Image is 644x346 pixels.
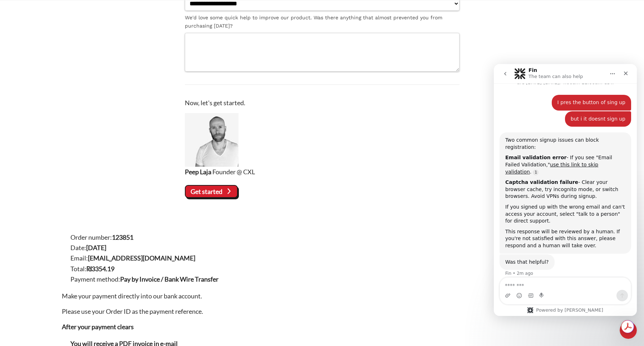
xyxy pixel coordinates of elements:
bdi: 3354.19 [87,265,114,273]
img: Peep Laja, Founder @ CXL [185,113,239,167]
p: Make your payment directly into our bank account. [62,291,582,301]
strong: [EMAIL_ADDRESS][DOMAIN_NAME] [88,254,195,262]
span: Founder @ CXL [212,168,255,176]
span: ₪ [87,265,92,273]
li: Total: [70,264,582,274]
p: Please use your Order ID as the payment reference. [62,306,582,317]
li: Payment method: [70,274,582,284]
strong: [DATE] [86,244,106,252]
strong: Pay by Invoice / Bank Wire Transfer [120,275,218,283]
li: Date: [70,243,582,253]
strong: After your payment clears [62,323,134,331]
strong: 123851 [112,233,133,241]
p: Now, let's get started. [185,98,459,108]
li: Email: [70,253,582,263]
li: Order number: [70,232,582,243]
strong: Peep Laja [185,168,211,176]
vaadin-button: Get started [185,185,238,198]
iframe: Intercom live chat [494,64,637,316]
label: We'd love some quick help to improve our product. Was there anything that almost prevented you fr... [185,14,459,30]
iframe: Intercom live chat [620,322,637,339]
